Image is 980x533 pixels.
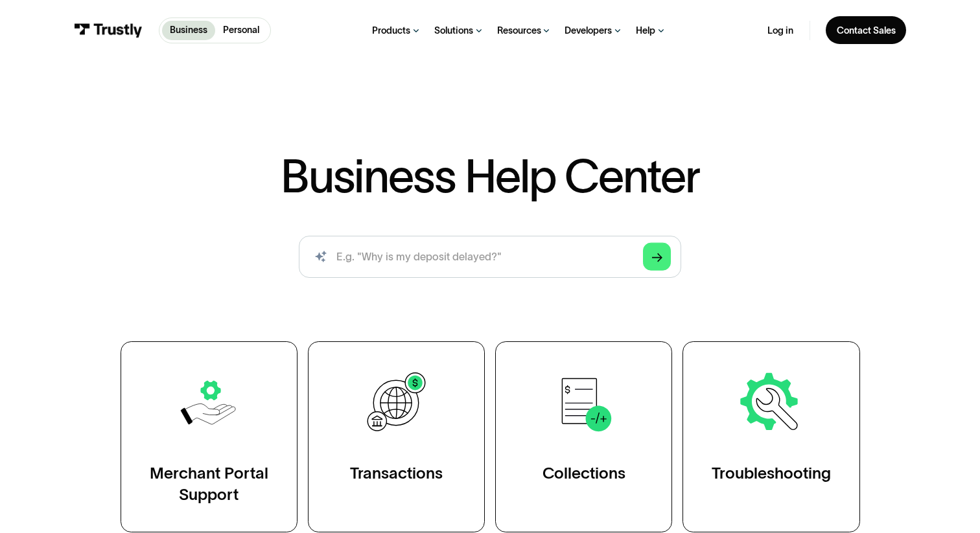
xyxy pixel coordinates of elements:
h1: Business Help Center [281,153,699,199]
div: Merchant Portal Support [147,463,270,505]
input: search [299,236,682,278]
div: Collections [542,463,625,484]
div: Troubleshooting [712,463,831,484]
p: Business [170,23,207,37]
a: Transactions [308,341,485,532]
a: Log in [767,25,793,37]
div: Developers [565,25,612,37]
a: Merchant Portal Support [121,341,297,532]
div: Resources [497,25,541,37]
div: Help [636,25,655,37]
a: Business [162,21,215,40]
a: Personal [215,21,267,40]
div: Solutions [434,25,473,37]
a: Contact Sales [826,16,906,44]
img: Trustly Logo [74,23,143,38]
a: Troubleshooting [682,341,859,532]
div: Transactions [350,463,443,484]
p: Personal [223,23,259,37]
div: Contact Sales [837,25,896,37]
form: Search [299,236,682,278]
a: Collections [495,341,672,532]
div: Products [372,25,410,37]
